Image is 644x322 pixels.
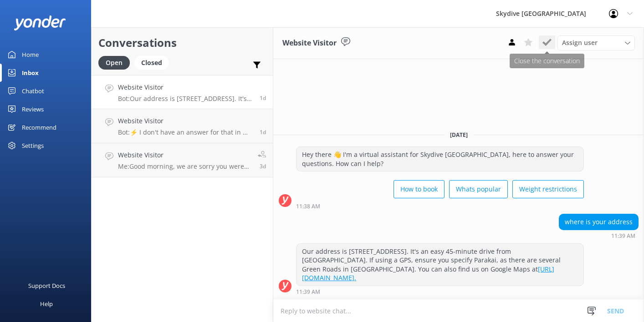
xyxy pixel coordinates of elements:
img: yonder-white-logo.png [14,15,66,30]
button: Whats popular [449,180,508,198]
div: Sep 08 2025 11:39am (UTC +12:00) Pacific/Auckland [559,232,639,239]
div: Assign User [557,35,635,50]
div: Open [98,56,130,70]
div: Home [22,45,39,64]
div: Settings [22,136,44,155]
button: How to book [394,180,445,198]
div: Our address is [STREET_ADDRESS]. It's an easy 45-minute drive from [GEOGRAPHIC_DATA]. If using a ... [296,244,583,286]
div: Closed [134,56,169,70]
div: Inbox [22,64,39,82]
span: Sep 06 2025 07:12am (UTC +12:00) Pacific/Auckland [260,162,266,170]
div: Chatbot [22,82,44,100]
a: Website VisitorMe:Good morning, we are sorry you were not entirely satisfied with your experience... [92,143,273,177]
strong: 11:38 AM [296,204,320,209]
h4: Website Visitor [118,116,253,126]
a: Website VisitorBot:Our address is [STREET_ADDRESS]. It's an easy 45-minute drive from [GEOGRAPHIC... [92,75,273,109]
div: Reviews [22,100,44,118]
div: Sep 08 2025 11:38am (UTC +12:00) Pacific/Auckland [296,203,584,209]
a: Closed [134,57,174,67]
div: Hey there 👋 I'm a virtual assistant for Skydive [GEOGRAPHIC_DATA], here to answer your questions.... [296,147,583,171]
div: Recommend [22,118,56,136]
h4: Website Visitor [118,150,251,160]
div: Help [40,295,53,313]
span: Sep 08 2025 05:58am (UTC +12:00) Pacific/Auckland [260,128,266,136]
div: where is your address [559,214,638,230]
a: Open [98,57,134,67]
a: Website VisitorBot:⚡ I don't have an answer for that in my knowledge base. Please try and rephras... [92,109,273,143]
span: [DATE] [445,131,473,139]
div: Sep 08 2025 11:39am (UTC +12:00) Pacific/Auckland [296,288,584,295]
span: Assign user [562,38,598,48]
button: Weight restrictions [512,180,584,198]
div: Support Docs [28,277,65,295]
h4: Website Visitor [118,82,253,92]
h2: Conversations [98,34,266,51]
a: [URL][DOMAIN_NAME]. [302,265,554,282]
p: Bot: Our address is [STREET_ADDRESS]. It's an easy 45-minute drive from [GEOGRAPHIC_DATA]. If usi... [118,95,253,103]
p: Me: Good morning, we are sorry you were not entirely satisfied with your experience. To send us m... [118,162,251,171]
strong: 11:39 AM [611,233,635,239]
p: Bot: ⚡ I don't have an answer for that in my knowledge base. Please try and rephrase your questio... [118,128,253,136]
span: Sep 08 2025 11:39am (UTC +12:00) Pacific/Auckland [260,94,266,102]
h3: Website Visitor [282,37,337,49]
strong: 11:39 AM [296,289,320,295]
